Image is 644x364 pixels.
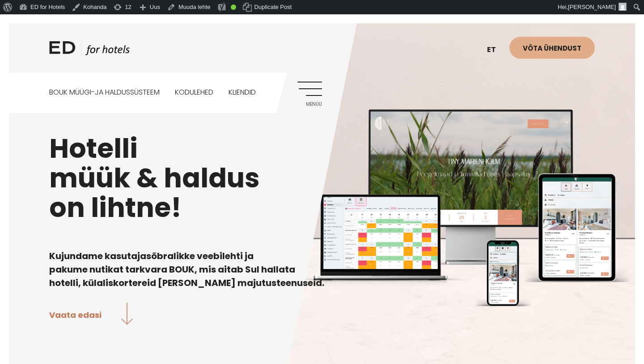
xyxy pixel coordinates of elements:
[49,73,160,113] a: BOUK MÜÜGI-JA HALDUSSÜSTEEM
[49,250,324,289] b: Kujundame kasutajasõbralikke veebilehti ja pakume nutikat tarkvara BOUK, mis aitab Sul hallata ho...
[49,303,133,326] a: Vaata edasi
[49,39,130,61] a: ED HOTELS
[231,4,236,10] div: Good
[229,73,256,113] a: Kliendid
[297,82,322,106] a: Menüü
[568,4,616,10] span: [PERSON_NAME]
[297,102,322,107] span: Menüü
[175,73,213,113] a: Kodulehed
[483,39,509,61] a: et
[49,134,595,222] h1: Hotelli müük & haldus on lihtne!
[509,37,595,59] a: Võta ühendust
